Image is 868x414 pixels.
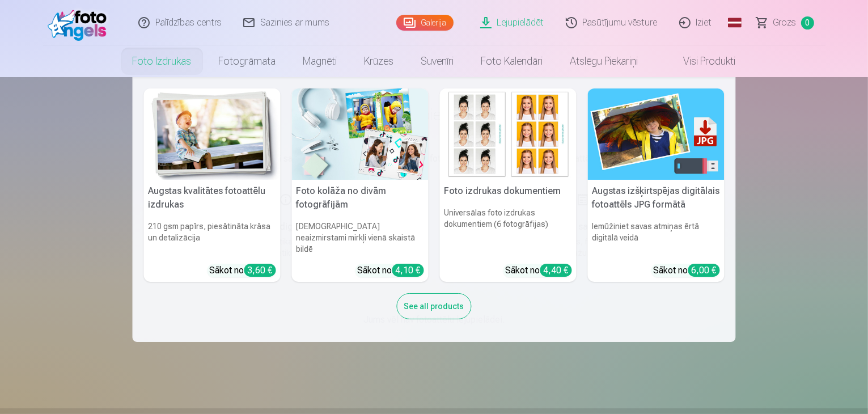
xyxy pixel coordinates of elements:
div: 4,10 € [392,264,424,277]
span: Grozs [773,16,797,29]
a: Visi produkti [652,45,750,77]
h5: Foto kolāža no divām fotogrāfijām [292,180,429,216]
img: Foto izdrukas dokumentiem [440,88,577,180]
h5: Augstas izšķirtspējas digitālais fotoattēls JPG formātā [588,180,725,216]
div: See all products [397,293,472,319]
a: Magnēti [290,45,351,77]
a: Suvenīri [408,45,468,77]
img: Augstas kvalitātes fotoattēlu izdrukas [144,88,281,180]
h5: Augstas kvalitātes fotoattēlu izdrukas [144,180,281,216]
div: Sākot no [210,264,276,277]
span: 0 [801,16,814,29]
div: 3,60 € [244,264,276,277]
a: Foto kolāža no divām fotogrāfijāmFoto kolāža no divām fotogrāfijām[DEMOGRAPHIC_DATA] neaizmirstam... [292,88,429,282]
img: Augstas izšķirtspējas digitālais fotoattēls JPG formātā [588,88,725,180]
h5: Foto izdrukas dokumentiem [440,180,577,202]
h6: Iemūžiniet savas atmiņas ērtā digitālā veidā [588,216,725,259]
a: See all products [397,299,472,311]
div: Sākot no [506,264,572,277]
div: Sākot no [654,264,720,277]
a: Atslēgu piekariņi [557,45,652,77]
a: Augstas kvalitātes fotoattēlu izdrukasAugstas kvalitātes fotoattēlu izdrukas210 gsm papīrs, piesā... [144,88,281,282]
a: Augstas izšķirtspējas digitālais fotoattēls JPG formātāAugstas izšķirtspējas digitālais fotoattēl... [588,88,725,282]
img: Foto kolāža no divām fotogrāfijām [292,88,429,180]
div: 6,00 € [688,264,720,277]
a: Foto izdrukas [119,45,205,77]
a: Galerija [396,15,454,31]
a: Fotogrāmata [205,45,290,77]
a: Foto izdrukas dokumentiemFoto izdrukas dokumentiemUniversālas foto izdrukas dokumentiem (6 fotogr... [440,88,577,282]
img: /fa1 [48,5,113,41]
div: 4,40 € [540,264,572,277]
div: Sākot no [358,264,424,277]
a: Krūzes [351,45,408,77]
h6: [DEMOGRAPHIC_DATA] neaizmirstami mirkļi vienā skaistā bildē [292,216,429,259]
h6: 210 gsm papīrs, piesātināta krāsa un detalizācija [144,216,281,259]
a: Foto kalendāri [468,45,557,77]
h6: Universālas foto izdrukas dokumentiem (6 fotogrāfijas) [440,202,577,259]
